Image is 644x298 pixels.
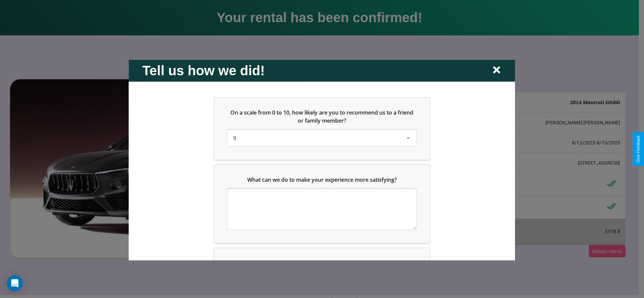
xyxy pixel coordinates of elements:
[231,109,415,124] span: On a scale from 0 to 10, how likely are you to recommend us to a friend or family member?
[636,135,641,163] div: Give Feedback
[228,130,416,146] div: On a scale from 0 to 10, how likely are you to recommend us to a friend or family member?
[7,275,23,291] div: Open Intercom Messenger
[247,176,397,183] span: What can we do to make your experience more satisfying?
[234,259,405,266] span: Which of the following features do you value the most in a vehicle?
[228,108,416,124] h5: On a scale from 0 to 10, how likely are you to recommend us to a friend or family member?
[142,63,265,78] h2: Tell us how we did!
[233,134,236,141] span: 9
[214,97,430,159] div: On a scale from 0 to 10, how likely are you to recommend us to a friend or family member?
